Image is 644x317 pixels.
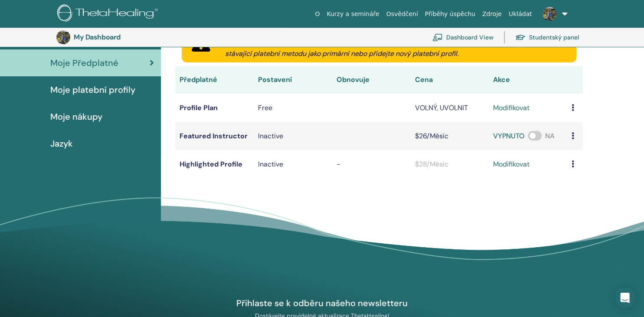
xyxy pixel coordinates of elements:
span: VOLNÝ, UVOLNIT [415,103,467,112]
img: default.jpg [56,30,70,44]
span: VYPNUTO [493,131,524,141]
td: Featured Instructor [175,122,254,150]
h4: Přihlaste se k odběru našeho newsletteru [222,297,422,309]
th: Akce [489,66,567,94]
a: Osvědčení [383,6,422,22]
a: Zdroje [479,6,505,22]
span: $28/Měsíc [415,160,448,169]
span: $26/Měsíc [415,131,448,141]
th: Předplatné [175,66,254,94]
img: chalkboard-teacher.svg [432,33,443,41]
span: Moje platební profily [50,83,135,96]
a: Příběhy úspěchu [422,6,479,22]
td: Highlighted Profile [175,150,254,178]
td: Profile Plan [175,94,254,122]
span: Moje Předplatné [50,56,118,69]
img: logo.png [57,4,161,24]
div: Free [258,103,328,113]
div: Open Intercom Messenger [615,288,635,308]
a: Studentský panel [515,28,579,47]
img: default.jpg [543,7,556,21]
a: Kurzy a semináře [323,6,382,22]
a: O [311,6,323,22]
a: Ukládat [505,6,536,22]
span: NA [545,131,555,141]
a: modifikovat [493,103,530,113]
img: graduation-cap.svg [515,34,526,41]
th: Cena [410,66,489,94]
span: Jazyk [50,137,73,150]
th: Postavení [254,66,332,94]
div: Inactive [258,131,328,141]
span: Moje nákupy [50,110,102,123]
h3: My Dashboard [74,33,160,41]
a: modifikovat [493,159,530,170]
p: Inactive [258,159,328,170]
th: Obnovuje [332,66,411,94]
a: Dashboard View [432,28,494,47]
span: - [337,160,340,169]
